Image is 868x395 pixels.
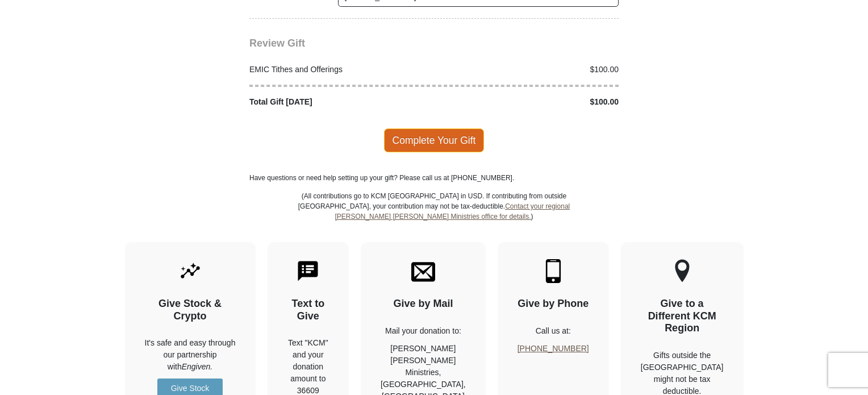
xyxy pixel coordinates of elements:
p: It's safe and easy through our partnership with [145,337,236,373]
img: mobile.svg [541,259,565,283]
p: Have questions or need help setting up your gift? Please call us at [PHONE_NUMBER]. [249,173,619,183]
h4: Give by Mail [381,298,466,310]
i: Engiven. [182,362,212,371]
img: give-by-stock.svg [178,259,202,283]
a: Contact your regional [PERSON_NAME] [PERSON_NAME] Ministries office for details. [335,202,570,221]
h4: Give Stock & Crypto [145,298,236,322]
div: $100.00 [434,96,625,108]
img: text-to-give.svg [296,259,320,283]
a: [PHONE_NUMBER] [518,344,589,353]
h4: Give to a Different KCM Region [641,298,724,335]
span: Review Gift [249,38,305,49]
p: Mail your donation to: [381,325,466,337]
div: $100.00 [434,64,625,76]
p: (All contributions go to KCM [GEOGRAPHIC_DATA] in USD. If contributing from outside [GEOGRAPHIC_D... [298,191,570,242]
h4: Text to Give [287,298,329,322]
h4: Give by Phone [518,298,589,310]
div: Total Gift [DATE] [244,96,435,108]
span: Complete Your Gift [384,128,485,152]
div: EMIC Tithes and Offerings [244,64,435,76]
p: Call us at: [518,325,589,337]
img: other-region [674,259,690,283]
img: envelope.svg [411,259,435,283]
